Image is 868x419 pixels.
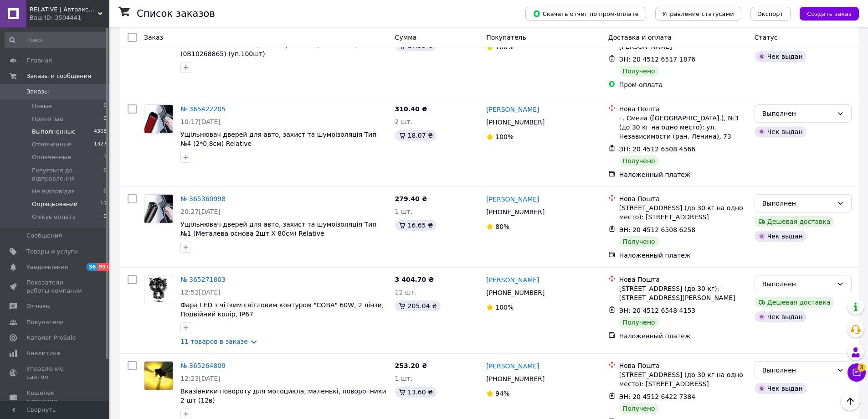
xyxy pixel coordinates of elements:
span: 80% [495,223,509,230]
span: 99+ [97,263,112,271]
span: Очікує оплату [32,213,76,221]
div: Чек выдан [755,311,806,322]
div: Ваш ID: 3504441 [30,14,109,22]
span: 4305 [94,128,107,136]
span: 94% [495,390,509,397]
span: 279.40 ₴ [395,195,427,202]
a: Фото товару [144,361,173,390]
div: Получено [619,317,659,328]
span: 1 шт. [395,208,413,215]
span: RELATIVE | Автоаксессуары, Велотовары, Мото товары, Инвентарь, Товары для дома [30,5,98,14]
span: 1 [103,153,107,161]
span: Кошелек компании [26,389,84,405]
span: ЭН: 20 4512 6422 7384 [619,393,696,400]
span: Товары и услуги [26,248,78,256]
button: Создать заказ [800,7,859,21]
div: Чек выдан [755,231,806,242]
span: Сумма [395,34,417,41]
button: Управление статусами [655,7,741,21]
div: Получено [619,155,659,166]
div: Наложенный платеж [619,170,747,179]
span: 0 [103,213,107,221]
div: 18.07 ₴ [395,130,437,141]
div: 13.60 ₴ [395,387,437,398]
a: Ущільнювач дверей для авто, захист та шумоізоляція Тип №4 (2*0,8см) Relative [180,131,376,147]
span: Скачать отчет по пром-оплате [533,10,639,18]
span: ЭН: 20 4512 6517 1876 [619,56,696,63]
span: 1 шт. [395,375,413,382]
a: № 365422205 [180,105,226,113]
span: 100% [495,304,514,311]
span: Принятые [32,115,63,123]
button: Чат с покупателем3 [847,363,866,382]
div: Получено [619,403,659,414]
span: 36 [87,263,97,271]
div: Нова Пошта [619,275,747,284]
a: № 365264809 [180,362,226,369]
div: Выполнен [762,365,833,375]
div: Выполнен [762,279,833,289]
span: Сообщения [26,232,62,240]
div: Дешевая доставка [755,297,834,308]
span: 1327 [94,140,107,149]
span: Статус [755,34,778,41]
span: ЭН: 20 4512 6508 6258 [619,226,696,233]
span: 2 шт. [395,118,413,125]
span: Главная [26,57,52,65]
div: Нова Пошта [619,361,747,370]
span: 0 [103,102,107,110]
div: [PHONE_NUMBER] [484,206,546,218]
button: Скачать отчет по пром-оплате [525,7,646,21]
span: Заказы [26,88,49,96]
a: Ущільнювач дверей для авто, захист та шумоізоляція Тип №1 (Металева основа 2шт Х 80см) Relative [180,221,376,237]
img: Фото товару [144,275,173,304]
span: 100% [495,133,514,140]
span: Доставка и оплата [608,34,672,41]
span: ЭН: 20 4512 6508 4566 [619,145,696,153]
a: [PERSON_NAME] [486,275,539,285]
div: Наложенный платеж [619,331,747,341]
h1: Список заказов [137,8,215,19]
div: Чек выдан [755,126,806,137]
button: Экспорт [750,7,791,21]
span: Покупатели [26,318,64,326]
div: [STREET_ADDRESS] (до 30 кг на одно место): [STREET_ADDRESS] [619,370,747,388]
div: [PHONE_NUMBER] [484,116,546,129]
span: 12:23[DATE] [180,375,221,382]
div: г. Смела ([GEOGRAPHIC_DATA].), №3 (до 30 кг на одно место): ул. Независимости (ран. Ленина), 73 [619,114,747,141]
div: [STREET_ADDRESS] (до 30 кг на одно место): [STREET_ADDRESS] [619,203,747,222]
span: Вказівники повороту для мотоцикла, маленькі, поворотники 2 шт (12в) [180,388,386,404]
img: Фото товару [144,105,173,133]
a: [PERSON_NAME] [486,105,539,114]
div: Нова Пошта [619,104,747,114]
span: 0 [103,187,107,196]
span: Создать заказ [807,10,852,17]
span: 13 [100,200,107,208]
div: 205.04 ₴ [395,300,441,311]
a: 11 товаров в заказе [180,338,248,345]
a: Фото товару [144,194,173,223]
span: 310.40 ₴ [395,105,427,113]
div: Выполнен [762,109,833,119]
div: Нова Пошта [619,194,747,203]
span: Выполненные [32,128,76,136]
span: 0 [103,166,107,183]
input: Поиск [5,32,108,48]
span: 10:17[DATE] [180,118,221,125]
span: Отзывы [26,302,51,310]
img: Фото товару [144,195,173,223]
div: Получено [619,66,659,77]
span: Опрацьований [32,200,77,208]
span: Покупатель [486,34,526,41]
span: 3 [858,363,866,372]
span: 12 шт. [395,289,417,296]
div: 16.65 ₴ [395,220,437,231]
span: 253.20 ₴ [395,362,427,369]
span: Новые [32,102,52,110]
a: Фара LED з чітким світловим контуром "СОВА" 60W, 2 лінзи, Подвійний колір, IP67 [180,301,384,318]
span: 20:27[DATE] [180,208,221,215]
span: Управление сайтом [26,365,84,381]
div: [STREET_ADDRESS] (до 30 кг): [STREET_ADDRESS][PERSON_NAME] [619,284,747,302]
span: ЭН: 20 4512 6548 4153 [619,307,696,314]
a: № 365360998 [180,195,226,202]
